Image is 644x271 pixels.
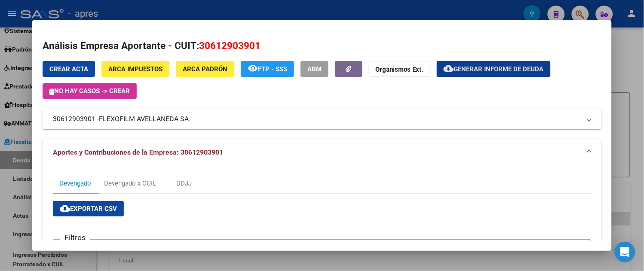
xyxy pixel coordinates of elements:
[43,39,601,53] h2: Análisis Empresa Aportante - CUIT:
[183,65,227,73] span: ARCA Padrón
[99,114,189,124] span: FLEXOFILM AVELLANEDA SA
[53,201,124,216] button: Exportar CSV
[43,61,95,77] button: Crear Acta
[49,65,88,73] span: Crear Acta
[248,63,258,73] mat-icon: remove_red_eye
[53,114,581,124] mat-panel-title: 30612903901 -
[199,40,261,51] span: 30612903901
[104,179,156,188] div: Devengado x CUIL
[301,61,328,77] button: ABM
[454,65,544,73] span: Generar informe de deuda
[43,139,601,166] mat-expansion-panel-header: Aportes y Contribuciones de la Empresa: 30612903901
[258,65,287,73] span: FTP - SSS
[53,148,223,156] span: Aportes y Contribuciones de la Empresa: 30612903901
[307,65,322,73] span: ABM
[49,87,130,95] span: No hay casos -> Crear
[176,179,192,188] div: DDJJ
[60,203,70,213] mat-icon: cloud_download
[241,61,294,77] button: FTP - SSS
[176,61,234,77] button: ARCA Padrón
[376,66,423,73] strong: Organismos Ext.
[59,179,91,188] div: Devengado
[43,109,601,129] mat-expansion-panel-header: 30612903901 -FLEXOFILM AVELLANEDA SA
[60,205,117,213] span: Exportar CSV
[43,83,137,99] button: No hay casos -> Crear
[615,242,635,262] div: Open Intercom Messenger
[444,63,454,73] mat-icon: cloud_download
[101,61,169,77] button: ARCA Impuestos
[369,61,430,77] button: Organismos Ext.
[60,233,90,242] h3: Filtros
[437,61,551,77] button: Generar informe de deuda
[108,65,163,73] span: ARCA Impuestos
